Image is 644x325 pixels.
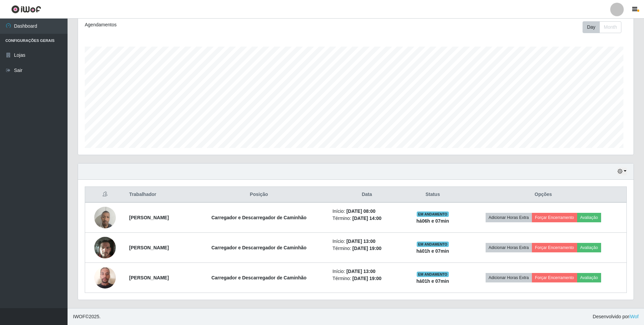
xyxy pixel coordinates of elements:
[94,263,116,292] img: 1755778947214.jpeg
[332,245,401,252] li: Término:
[332,238,401,245] li: Início:
[211,245,307,250] strong: Carregador e Descarregador de Caminhão
[353,276,382,281] time: [DATE] 19:00
[94,203,116,232] img: 1754024702641.jpeg
[346,239,376,244] time: [DATE] 13:00
[405,187,460,203] th: Status
[577,213,601,222] button: Avaliação
[211,275,307,280] strong: Carregador e Descarregador de Caminhão
[129,275,169,280] strong: [PERSON_NAME]
[125,187,189,203] th: Trabalhador
[353,216,382,221] time: [DATE] 14:00
[332,208,401,215] li: Início:
[577,243,601,252] button: Avaliação
[583,21,600,33] button: Day
[417,211,449,217] span: EM ANDAMENTO
[73,313,101,320] span: © 2025 .
[332,275,401,282] li: Término:
[416,218,449,224] strong: há 06 h e 07 min
[486,243,532,252] button: Adicionar Horas Extra
[486,273,532,282] button: Adicionar Horas Extra
[577,273,601,282] button: Avaliação
[532,273,577,282] button: Forçar Encerramento
[416,248,449,254] strong: há 01 h e 07 min
[417,242,449,247] span: EM ANDAMENTO
[532,243,577,252] button: Forçar Encerramento
[332,268,401,275] li: Início:
[11,5,41,14] img: CoreUI Logo
[353,246,382,251] time: [DATE] 19:00
[583,21,621,33] div: First group
[629,314,639,319] a: iWof
[460,187,626,203] th: Opções
[593,313,639,320] span: Desenvolvido por
[129,215,169,220] strong: [PERSON_NAME]
[583,21,627,33] div: Toolbar with button groups
[94,233,116,262] img: 1751312410869.jpeg
[346,269,376,274] time: [DATE] 13:00
[332,215,401,222] li: Término:
[599,21,621,33] button: Month
[486,213,532,222] button: Adicionar Horas Extra
[346,208,376,214] time: [DATE] 08:00
[416,278,449,284] strong: há 01 h e 07 min
[129,245,169,250] strong: [PERSON_NAME]
[73,314,85,319] span: IWOF
[211,215,307,220] strong: Carregador e Descarregador de Caminhão
[532,213,577,222] button: Forçar Encerramento
[189,187,328,203] th: Posição
[85,21,305,28] div: Agendamentos
[417,272,449,277] span: EM ANDAMENTO
[328,187,405,203] th: Data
